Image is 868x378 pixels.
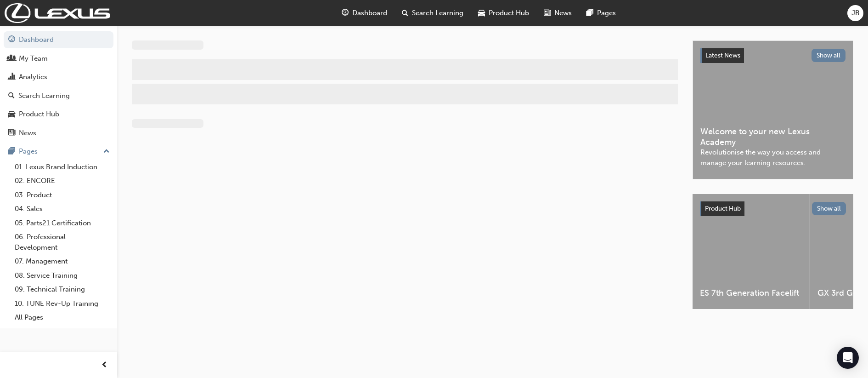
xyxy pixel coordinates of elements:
span: Pages [597,8,616,18]
a: 03. Product [11,188,113,202]
span: pages-icon [8,148,15,156]
span: Product Hub [705,205,741,212]
a: ES 7th Generation Facelift [693,194,810,309]
a: 02. ENCORE [11,174,113,188]
a: Analytics [4,69,113,86]
a: 07. Management [11,254,113,269]
a: 04. Sales [11,202,113,216]
div: Search Learning [18,91,70,101]
button: Show all [812,202,846,215]
span: news-icon [544,7,551,19]
a: Dashboard [4,31,113,48]
span: people-icon [8,55,15,63]
div: Analytics [19,72,47,82]
a: Product HubShow all [700,201,846,216]
span: ES 7th Generation Facelift [700,288,802,298]
a: Latest NewsShow all [700,48,845,63]
span: up-icon [103,146,110,158]
span: Dashboard [352,8,387,18]
button: DashboardMy TeamAnalyticsSearch LearningProduct HubNews [4,29,113,143]
a: Latest NewsShow allWelcome to your new Lexus AcademyRevolutionise the way you access and manage y... [693,40,853,179]
span: search-icon [8,92,15,100]
span: Search Learning [412,8,463,18]
span: guage-icon [8,36,15,44]
div: Open Intercom Messenger [837,347,859,369]
a: 06. Professional Development [11,230,113,254]
a: guage-iconDashboard [334,4,395,23]
span: guage-icon [342,7,349,19]
span: car-icon [478,7,485,19]
span: JB [851,8,860,18]
a: search-iconSearch Learning [395,4,471,23]
span: Revolutionise the way you access and manage your learning resources. [700,147,845,168]
div: Pages [19,146,38,157]
a: pages-iconPages [579,4,623,23]
div: My Team [19,53,48,64]
a: All Pages [11,310,113,325]
a: 05. Parts21 Certification [11,216,113,230]
button: Show all [812,49,846,62]
span: chart-icon [8,73,15,81]
div: News [19,128,36,138]
button: JB [847,5,863,21]
span: pages-icon [586,7,593,19]
span: News [554,8,572,18]
span: Product Hub [489,8,529,18]
a: 01. Lexus Brand Induction [11,160,113,174]
a: News [4,125,113,142]
span: car-icon [8,110,15,119]
span: search-icon [402,7,408,19]
a: My Team [4,50,113,67]
span: news-icon [8,129,15,137]
button: Pages [4,143,113,160]
a: news-iconNews [536,4,579,23]
img: Trak [5,3,110,23]
a: 10. TUNE Rev-Up Training [11,297,113,311]
div: Product Hub [19,109,59,120]
span: prev-icon [101,360,108,371]
span: Latest News [705,52,740,59]
a: Product Hub [4,106,113,123]
a: car-iconProduct Hub [471,4,536,23]
a: 09. Technical Training [11,282,113,297]
a: Search Learning [4,87,113,104]
a: 08. Service Training [11,269,113,283]
span: Welcome to your new Lexus Academy [700,126,845,147]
